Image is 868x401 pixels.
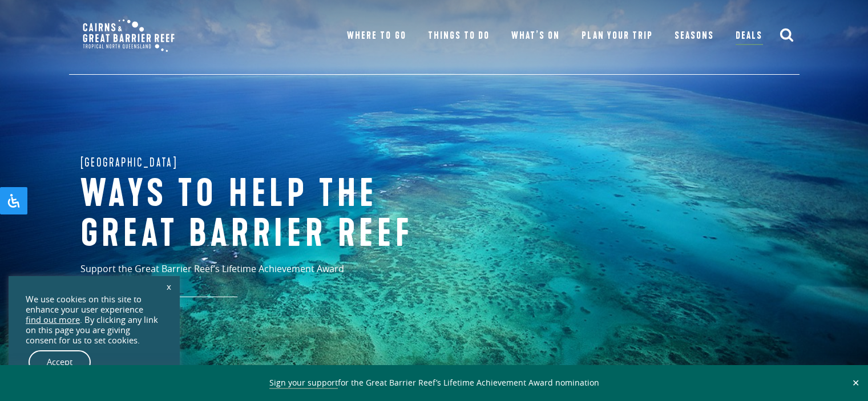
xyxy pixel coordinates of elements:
[428,28,490,44] a: Things To Do
[736,28,762,45] a: Deals
[161,274,177,299] a: x
[511,28,560,44] a: What’s On
[347,28,406,44] a: Where To Go
[80,262,394,297] p: Support the Great Barrier Reef’s Lifetime Achievement Award nomination
[75,11,183,60] img: CGBR-TNQ_dual-logo.svg
[849,378,862,388] button: Close
[80,175,457,254] h1: Ways to help the great barrier reef
[675,28,714,44] a: Seasons
[26,315,80,325] a: find out more
[80,153,178,172] span: [GEOGRAPHIC_DATA]
[269,377,338,389] a: Sign your support
[29,350,91,374] a: Accept
[7,194,21,208] svg: Open Accessibility Panel
[26,294,163,346] div: We use cookies on this site to enhance your user experience . By clicking any link on this page y...
[582,28,653,44] a: Plan Your Trip
[269,377,599,389] span: for the Great Barrier Reef’s Lifetime Achievement Award nomination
